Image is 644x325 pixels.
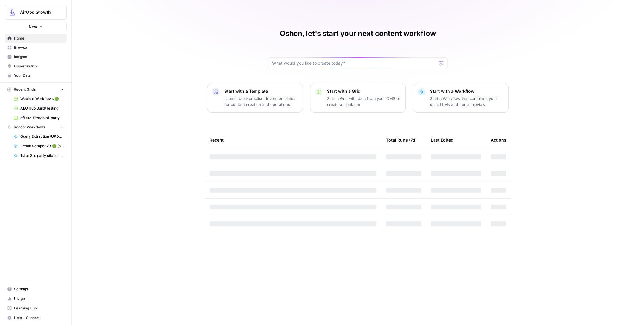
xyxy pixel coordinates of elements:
span: Recent Grids [14,87,36,92]
button: Start with a WorkflowStart a Workflow that combines your data, LLMs and human review [413,83,509,113]
a: Opportunities [5,61,67,71]
span: Usage [14,296,64,301]
a: Reddit Scraper v3 🟢 (older version) [11,141,67,151]
a: AEO Hub Build/Testing [11,104,67,113]
span: Webinar Workflows 🟢 [20,96,64,101]
p: Start with a Grid [327,88,401,94]
a: Browse [5,43,67,52]
span: Insights [14,54,64,60]
button: New [5,22,67,31]
p: Start with a Workflow [430,88,503,94]
button: Recent Workflows [5,123,67,132]
button: Workspace: AirOps Growth [5,5,67,20]
span: Recent Workflows [14,124,45,130]
a: Webinar Workflows 🟢 [11,94,67,104]
span: Settings [14,286,64,292]
p: Launch best-practice driven templates for content creation and operations [224,95,298,107]
h1: Oshen, let's start your next content workflow [280,29,436,38]
button: Start with a TemplateLaunch best-practice driven templates for content creation and operations [207,83,303,113]
button: Recent Grids [5,85,67,94]
span: 1st or 3rd party citation analysis (microreport v2) [20,153,64,158]
span: New [29,24,37,30]
button: Start with a GridStart a Grid with data from your CMS or create a blank one [310,83,406,113]
span: Home [14,36,64,41]
input: What would you like to create today? [272,60,437,66]
span: AEO Hub Build/Testing [20,106,64,111]
span: Query Extraction (UPDATES EXISTING RECORD - Do not alter) [20,134,64,139]
span: Your Data [14,73,64,78]
img: AirOps Growth Logo [7,7,18,18]
a: Insights [5,52,67,62]
a: Your Data [5,71,67,80]
a: offsite-first/third-party [11,113,67,123]
span: offsite-first/third-party [20,115,64,121]
span: Help + Support [14,315,64,321]
span: Browse [14,45,64,50]
a: Settings [5,284,67,294]
a: Home [5,34,67,43]
button: Help + Support [5,313,67,323]
p: Start with a Template [224,88,298,94]
a: Query Extraction (UPDATES EXISTING RECORD - Do not alter) [11,132,67,141]
p: Start a Grid with data from your CMS or create a blank one [327,95,401,107]
div: Recent [210,132,376,148]
span: Learning Hub [14,306,64,311]
a: Learning Hub [5,303,67,313]
div: Total Runs (7d) [386,132,417,148]
span: Opportunities [14,63,64,69]
span: AirOps Growth [20,9,56,15]
span: Reddit Scraper v3 🟢 (older version) [20,143,64,149]
a: Usage [5,294,67,303]
div: Actions [491,132,506,148]
div: Last Edited [431,132,454,148]
a: 1st or 3rd party citation analysis (microreport v2) [11,151,67,160]
p: Start a Workflow that combines your data, LLMs and human review [430,95,503,107]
